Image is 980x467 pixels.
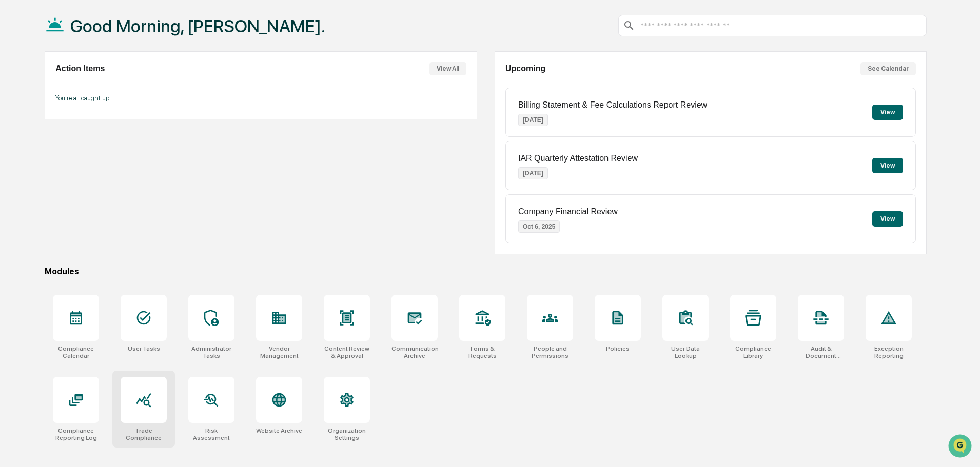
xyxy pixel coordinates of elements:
p: IAR Quarterly Attestation Review [518,154,638,163]
p: Billing Statement & Fee Calculations Report Review [518,100,707,110]
div: Audit & Document Logs [798,345,844,359]
a: 🗄️Attestations [70,125,131,144]
div: Forms & Requests [459,345,505,359]
div: Content Review & Approval [324,345,370,359]
div: Policies [606,345,630,352]
div: 🔎 [10,150,18,158]
a: Powered byPylon [72,173,124,181]
button: Start new chat [174,82,187,94]
div: Start new chat [35,78,168,89]
button: View [872,211,903,227]
button: See Calendar [860,62,916,75]
button: View All [429,62,466,75]
p: You're all caught up! [55,94,466,102]
div: Risk Assessment [188,427,234,441]
div: Compliance Reporting Log [53,427,99,441]
button: View [872,105,903,120]
span: Data Lookup [21,149,65,159]
p: [DATE] [518,114,548,126]
iframe: Open customer support [947,433,975,461]
div: Modules [45,267,927,276]
div: Compliance Calendar [53,345,99,359]
div: Trade Compliance [121,427,167,441]
a: 🔎Data Lookup [6,145,69,163]
button: View [872,158,903,173]
div: Compliance Library [730,345,776,359]
p: Oct 6, 2025 [518,220,560,233]
h2: Upcoming [505,64,545,73]
span: Pylon [102,174,124,181]
p: How can we help? [10,22,187,38]
span: Preclearance [21,129,66,139]
div: Exception Reporting [866,345,912,359]
a: 🖐️Preclearance [6,125,70,144]
div: We're available if you need us! [35,89,130,97]
h1: Good Morning, [PERSON_NAME]. [70,16,325,36]
div: 🖐️ [10,130,18,138]
div: People and Permissions [527,345,573,359]
div: User Data Lookup [662,345,709,359]
div: Administrator Tasks [188,345,234,359]
div: 🗄️ [74,130,83,138]
div: Website Archive [256,427,302,434]
div: Vendor Management [256,345,302,359]
p: Company Financial Review [518,207,618,216]
div: Communications Archive [391,345,438,359]
div: Organization Settings [324,427,370,441]
span: Attestations [85,129,127,139]
h2: Action Items [55,64,105,73]
img: 1746055101610-c473b297-6a78-478c-a979-82029cc54cd1 [10,78,29,97]
p: [DATE] [518,167,548,179]
div: User Tasks [128,345,160,352]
